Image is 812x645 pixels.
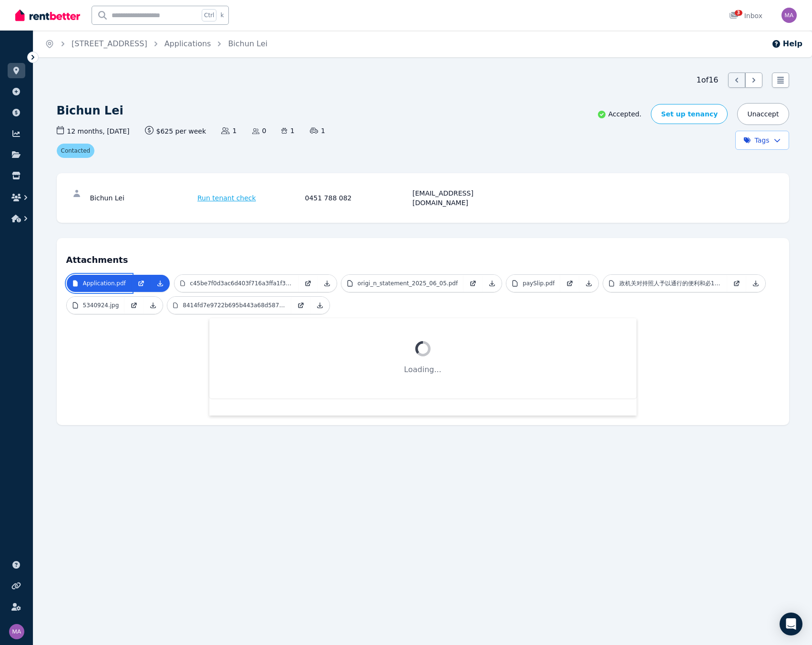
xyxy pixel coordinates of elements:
[164,39,211,48] a: Applications
[90,188,195,208] div: Bichun Lei
[151,275,170,292] a: Download Attachment
[167,297,291,314] a: 8414fd7e9722b695b443a68d587ff08.jpg
[318,275,337,292] a: Download Attachment
[735,10,742,16] span: 3
[358,280,458,287] p: origi_n_statement_2025_06_05.pdf
[746,275,765,292] a: Download Attachment
[220,11,224,19] span: k
[281,126,294,135] span: 1
[291,297,310,314] a: Open in new Tab
[780,613,802,635] div: Open Intercom Messenger
[603,275,727,292] a: 政机关对持照人予以通行的便利和必1.pdf
[175,275,298,292] a: c45be7f0d3ac6d403f716a3ffa1f38e.jpg
[305,188,410,208] div: 0451 788 082
[144,297,163,314] a: Download Attachment
[33,31,279,57] nav: Breadcrumb
[66,248,780,267] h4: Attachments
[560,275,579,292] a: Open in new Tab
[83,302,119,309] p: 5340924.jpg
[619,280,722,287] p: 政机关对持照人予以通行的便利和必1.pdf
[412,188,517,208] div: [EMAIL_ADDRESS][DOMAIN_NAME]
[463,275,483,292] a: Open in new Tab
[298,275,318,292] a: Open in new Tab
[183,302,286,309] p: 8414fd7e9722b695b443a68d587ff08.jpg
[124,297,144,314] a: Open in new Tab
[57,103,123,118] h1: Bichun Lei
[228,39,267,48] a: Bichun Lei
[83,280,126,287] p: Application.pdf
[197,193,256,203] span: Run tenant check
[310,126,325,135] span: 1
[743,135,770,145] span: Tags
[697,74,719,86] span: 1 of 16
[341,275,463,292] a: origi_n_statement_2025_06_05.pdf
[221,126,236,135] span: 1
[67,275,132,292] a: Application.pdf
[523,280,555,287] p: paySlip.pdf
[232,364,614,375] p: Loading...
[72,39,147,48] a: [STREET_ADDRESS]
[57,144,95,158] span: Contacted
[781,8,797,23] img: Matthew
[132,275,151,292] a: Open in new Tab
[771,38,802,50] button: Help
[597,109,642,119] p: Accepted.
[67,297,125,314] a: 5340924.jpg
[9,624,24,639] img: Matthew
[651,104,728,124] a: Set up tenancy
[15,8,80,22] img: RentBetter
[506,275,560,292] a: paySlip.pdf
[310,297,329,314] a: Download Attachment
[727,275,746,292] a: Open in new Tab
[579,275,598,292] a: Download Attachment
[202,9,216,21] span: Ctrl
[737,103,789,125] button: Unaccept
[252,126,267,135] span: 0
[729,11,762,21] div: Inbox
[190,280,293,287] p: c45be7f0d3ac6d403f716a3ffa1f38e.jpg
[735,131,789,150] button: Tags
[57,126,130,136] span: 12 months , [DATE]
[483,275,502,292] a: Download Attachment
[145,126,206,136] span: $625 per week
